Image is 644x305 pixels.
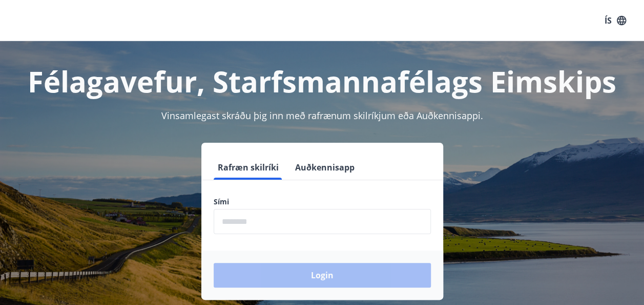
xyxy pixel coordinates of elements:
[12,62,632,101] h1: Félagavefur, Starfsmannafélags Eimskips
[161,109,483,122] span: Vinsamlegast skráðu þig inn með rafrænum skilríkjum eða Auðkennisappi.
[599,11,632,30] button: ÍS
[214,197,431,207] label: Sími
[214,155,283,180] button: Rafræn skilríki
[291,155,359,180] button: Auðkennisapp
